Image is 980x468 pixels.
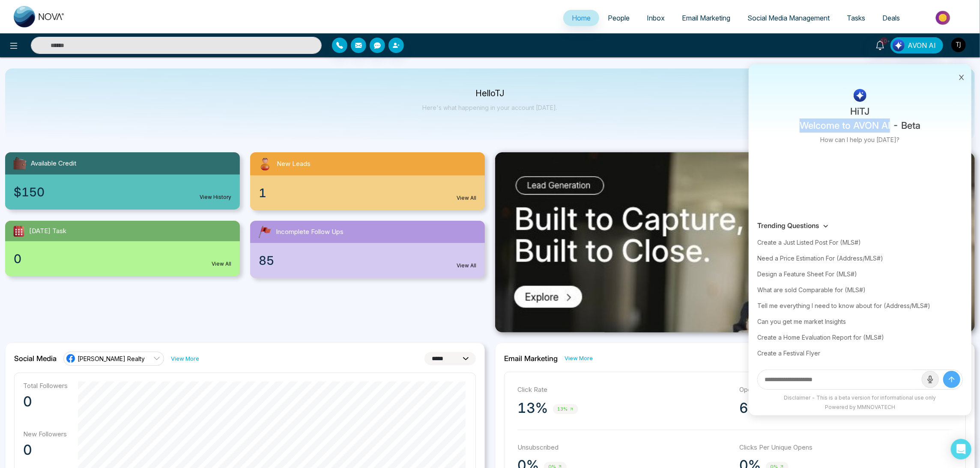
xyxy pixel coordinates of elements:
a: Social Media Management [739,10,838,26]
p: New Followers [23,430,68,438]
p: Clicks Per Unique Opens [739,443,953,453]
a: View History [200,193,231,201]
div: Can you get me market Insights [757,314,963,329]
div: Create a Just Listed Post For (MLS#) [757,234,963,250]
a: Tasks [838,10,874,26]
a: View All [212,260,231,268]
a: View All [457,194,476,202]
span: People [608,14,630,22]
div: Powered by MMNOVATECH [753,403,967,411]
p: 0 [23,441,68,459]
a: Home [563,10,599,26]
div: What are sold Comparable for (MLS#) [757,282,963,298]
img: newLeads.svg [257,156,273,172]
button: AVON AI [890,37,943,53]
a: Inbox [638,10,673,26]
span: Inbox [647,14,665,22]
p: Hello TJ [423,90,558,97]
a: Incomplete Follow Ups85View All [245,221,490,278]
span: 0 [14,250,21,268]
span: Tasks [847,14,865,22]
img: availableCredit.svg [12,156,27,171]
span: 85 [259,252,274,270]
span: [DATE] Task [29,226,66,236]
span: 1 [259,184,266,202]
a: New Leads1View All [245,152,490,210]
div: Design a Feature Sheet For (MLS#) [757,266,963,282]
p: Hi TJ Welcome to AVON AI - Beta [800,104,920,133]
h2: Email Marketing [504,354,558,363]
p: 0 [23,393,68,410]
h2: Social Media [14,354,57,363]
span: Home [572,14,591,22]
div: Open Intercom Messenger [951,439,971,459]
a: View More [171,355,199,363]
span: New Leads [277,159,311,169]
img: Market-place.gif [913,8,975,27]
h3: Trending Questions [757,222,819,230]
span: Deals [882,14,900,22]
div: Tell me everything I need to know about for (Address/MLS#) [757,298,963,314]
div: Need a Price Estimation For (Address/MLS#) [757,250,963,266]
div: Create a Festival Flyer [757,345,963,361]
a: View More [565,354,593,362]
span: AVON AI [908,40,936,50]
span: 10+ [880,37,888,45]
p: Unsubscribed [517,443,731,453]
img: AI Logo [854,89,866,102]
span: Email Marketing [682,14,730,22]
a: Deals [874,10,908,26]
span: Available Credit [31,159,76,169]
p: How can I help you [DATE]? [821,135,900,144]
span: $150 [14,183,45,201]
p: Here's what happening in your account [DATE]. [423,104,558,111]
img: . [495,152,975,332]
span: 13% [553,404,578,414]
div: Disclaimer - This is a beta version for informational use only [753,394,967,402]
a: People [599,10,638,26]
a: 10+ [870,37,890,52]
p: Click Rate [517,385,731,395]
img: followUps.svg [257,224,272,240]
div: Create a Home Evaluation Report for (MLS#) [757,329,963,345]
a: View All [457,262,476,270]
p: Total Followers [23,382,68,390]
span: [PERSON_NAME] Realty [78,355,145,363]
img: todayTask.svg [12,224,26,238]
p: 13% [517,400,548,417]
img: Lead Flow [893,39,905,51]
img: User Avatar [951,38,966,52]
p: 63% [739,400,770,417]
span: Incomplete Follow Ups [276,227,344,237]
span: Social Media Management [747,14,830,22]
a: Email Marketing [673,10,739,26]
p: Open Rate [739,385,953,395]
img: Nova CRM Logo [14,6,65,27]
